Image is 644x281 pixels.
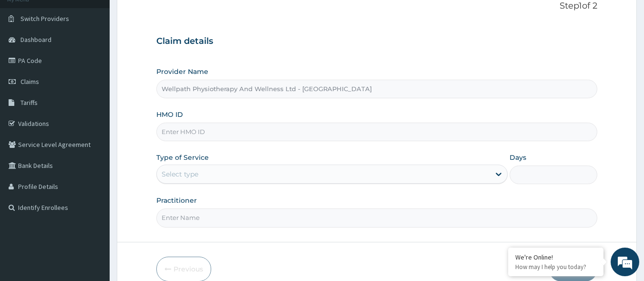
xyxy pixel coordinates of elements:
span: Switch Providers [20,14,69,23]
p: Step 1 of 2 [156,1,598,11]
label: Type of Service [156,153,209,162]
label: Practitioner [156,196,197,205]
span: Claims [20,77,39,86]
div: Select type [162,169,198,179]
span: Tariffs [20,98,38,107]
input: Enter Name [156,208,598,227]
input: Enter HMO ID [156,123,598,141]
label: Provider Name [156,67,208,76]
div: We're Online! [515,253,596,261]
span: Dashboard [20,35,51,44]
p: How may I help you today? [515,263,596,271]
h3: Claim details [156,36,598,47]
label: HMO ID [156,110,183,119]
label: Days [510,153,526,162]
